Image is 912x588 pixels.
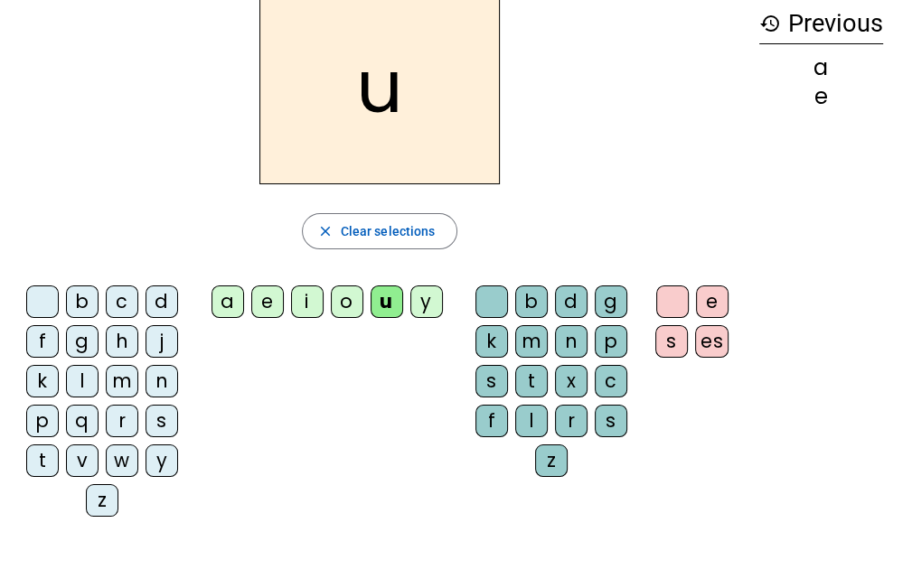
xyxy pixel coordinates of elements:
div: t [515,365,548,397]
div: e [696,285,729,318]
div: x [555,365,588,397]
div: r [106,405,138,437]
div: a [212,285,244,318]
div: p [26,405,59,437]
div: e [251,285,284,318]
div: c [106,285,138,318]
div: o [331,285,363,318]
h3: Previous [759,4,883,44]
div: f [475,405,508,437]
div: q [66,405,99,437]
div: n [555,325,588,358]
div: s [475,365,508,397]
div: k [475,325,508,358]
div: z [535,444,568,477]
button: Clear selections [302,213,458,249]
span: Clear selections [341,220,436,242]
div: es [695,325,729,358]
div: g [595,285,627,318]
div: m [106,365,138,397]
div: w [106,444,138,477]
div: d [146,285,178,318]
div: y [146,444,178,477]
mat-icon: close [317,223,334,239]
div: v [66,444,99,477]
div: k [26,365,59,397]
div: s [655,325,688,358]
div: i [291,285,324,318]
div: e [759,86,883,107]
div: j [146,325,178,358]
div: a [759,57,883,79]
div: h [106,325,138,358]
div: b [66,285,99,318]
div: z [86,484,118,517]
div: u [371,285,403,318]
div: s [595,405,627,437]
div: t [26,444,59,477]
div: d [555,285,588,318]
div: p [595,325,627,358]
div: c [595,365,627,397]
div: f [26,325,59,358]
div: g [66,325,99,358]
div: y [410,285,443,318]
div: l [66,365,99,397]
div: n [146,365,178,397]
div: s [146,405,178,437]
div: b [515,285,548,318]
div: r [555,405,588,437]
mat-icon: history [759,13,781,34]
div: l [515,405,548,437]
div: m [515,325,548,358]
